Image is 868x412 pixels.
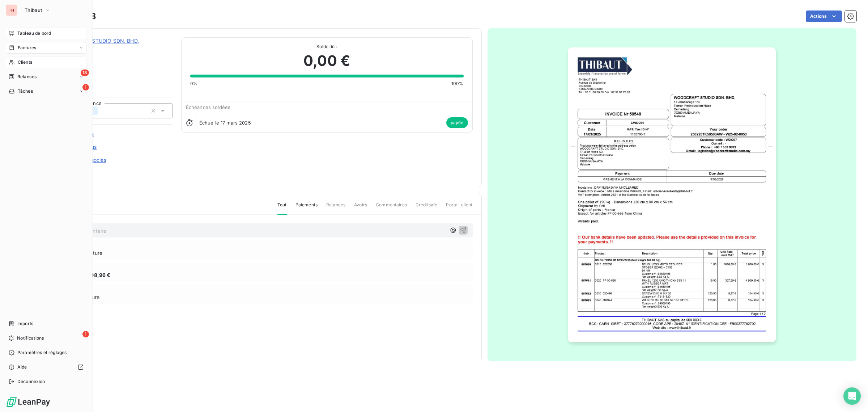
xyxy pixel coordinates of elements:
a: Aide [6,361,86,373]
span: 0% [190,80,197,87]
span: Imports [17,320,33,327]
a: WOODCRAFT STUDIO SDN. BHD. [57,38,139,44]
span: 1 [82,331,89,337]
span: Relances [326,202,345,214]
span: Paiements [295,202,318,214]
span: 8 498,96 € [83,271,111,279]
span: Tâches [18,88,33,94]
span: payée [446,117,468,128]
span: Clients [18,59,32,66]
span: 100% [451,80,464,87]
span: Échue le 17 mars 2025 [199,120,251,126]
span: Solde dû : [190,43,464,50]
img: Logo LeanPay [6,396,51,408]
span: Relances [17,73,37,80]
span: Avoirs [354,202,367,214]
span: Factures [18,45,36,51]
span: CWOO07 [57,46,173,52]
span: 18 [81,70,89,76]
img: invoice_thumbnail [568,47,776,342]
span: Aide [17,364,27,370]
span: 1 [82,84,89,91]
button: Actions [806,10,842,22]
span: 0,00 € [303,50,350,72]
span: Échéances soldées [186,104,231,110]
span: Thibaut [25,7,42,13]
span: Paramètres et réglages [17,349,67,356]
span: Notifications [17,335,44,341]
div: Open Intercom Messenger [843,387,861,405]
span: Tableau de bord [17,30,51,37]
span: Commentaires [376,202,407,214]
span: Tout [277,202,287,215]
span: Portail client [446,202,472,214]
span: Creditsafe [416,202,438,214]
span: Déconnexion [17,378,45,385]
div: TH [6,4,17,16]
